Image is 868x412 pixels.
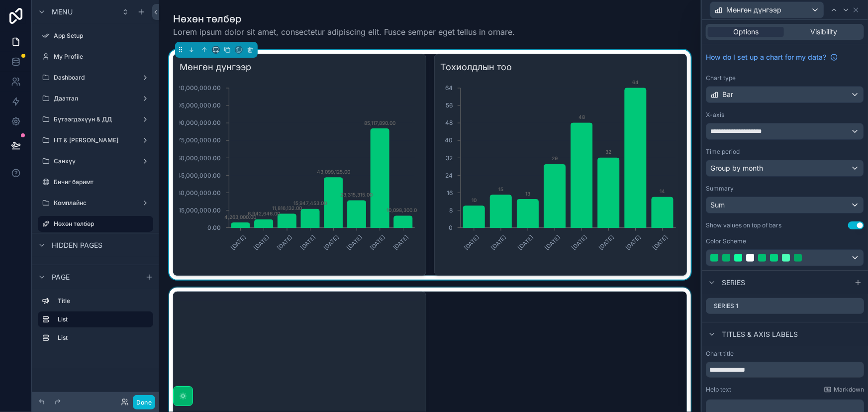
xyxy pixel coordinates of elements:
label: Time period [706,148,740,156]
tspan: 105,000,000.00 [175,102,221,109]
span: Мөнгөн дүнгээр [726,5,781,15]
a: Даатгал [38,91,153,106]
h3: Мөнгөн дүнгээр [180,60,420,74]
text: 11,816,132.00 [272,205,302,211]
label: Бичиг баримт [54,178,151,186]
tspan: 60,000,000.00 [177,154,221,162]
label: Бүтээгдэхүүн & ДД [54,115,137,123]
text: 29 [552,156,558,162]
span: Hidden pages [52,240,102,250]
a: Бүтээгдэхүүн & ДД [38,111,153,127]
text: 6,942,646.00 [248,210,280,216]
tspan: 32 [446,154,453,162]
text: [DATE] [253,233,271,251]
span: Visibility [811,27,838,37]
a: Комплайнс [38,195,153,211]
button: Sum [706,197,864,213]
text: 43,099,125.00 [317,169,350,175]
a: НТ & [PERSON_NAME] [38,132,153,148]
label: НТ & [PERSON_NAME] [54,136,137,144]
text: [DATE] [516,233,534,251]
text: 10,098,300.00 [386,207,420,213]
label: Даатгал [54,95,137,103]
tspan: 75,000,000.00 [178,137,221,144]
span: Group by month [710,163,763,173]
label: Title [58,297,149,305]
a: How do I set up a chart for my data? [706,52,838,62]
span: Series [722,278,745,288]
span: Page [52,272,70,282]
div: Show values on top of bars [706,221,781,229]
tspan: 16 [447,189,453,197]
label: Dashboard [54,74,137,82]
button: Group by month [706,160,864,177]
tspan: 120,000,000.00 [175,84,221,92]
text: [DATE] [489,233,507,251]
tspan: 56 [446,102,453,109]
label: App Setup [54,32,151,40]
div: scrollable content [32,289,159,356]
a: Dashboard [38,70,153,86]
span: Markdown [834,386,864,394]
text: 10 [471,197,476,203]
label: Нөхөн төлбөр [54,220,147,228]
label: Chart type [706,74,736,82]
a: App Setup [38,28,153,44]
tspan: 64 [445,84,453,92]
span: Options [733,27,759,37]
text: [DATE] [543,233,561,251]
span: Titles & Axis labels [722,329,798,339]
text: [DATE] [570,233,588,251]
text: [DATE] [229,233,247,251]
label: List [58,334,149,342]
text: [DATE] [299,233,317,251]
text: 15 [498,186,503,192]
span: Menu [52,7,73,17]
tspan: 30,000,000.00 [177,189,221,197]
a: My Profile [38,49,153,65]
text: 14 [660,188,665,194]
a: Бичиг баримт [38,174,153,190]
label: Комплайнс [54,199,137,207]
a: Markdown [824,386,864,394]
a: Санхүү [38,153,153,169]
span: How do I set up a chart for my data? [706,52,826,62]
label: Summary [706,185,734,193]
tspan: 0 [449,224,453,231]
text: [DATE] [597,233,615,251]
text: [DATE] [651,233,669,251]
text: 15,947,453.00 [293,200,327,206]
button: Done [133,395,155,410]
tspan: 48 [445,119,453,126]
span: Sum [710,200,725,210]
text: [DATE] [322,233,340,251]
tspan: 90,000,000.00 [177,119,221,126]
text: [DATE] [369,233,386,251]
tspan: 0.00 [207,224,221,231]
label: Series 1 [714,302,738,310]
a: Нөхөн төлбөр [38,216,153,232]
tspan: 8 [449,206,453,214]
tspan: 45,000,000.00 [177,172,221,179]
text: [DATE] [463,233,481,251]
text: 13 [525,191,530,197]
tspan: 15,000,000.00 [179,206,221,214]
label: Санхүү [54,157,137,165]
tspan: 40 [445,137,453,144]
text: 64 [632,79,639,85]
text: [DATE] [392,233,410,251]
text: 23,315,315.00 [341,192,373,198]
span: Bar [722,90,733,100]
button: Мөнгөн дүнгээр [710,1,824,18]
h3: Тохиолдлын тоо [441,60,681,74]
div: chart [441,78,681,269]
text: [DATE] [624,233,642,251]
div: chart [180,78,420,269]
text: 4,263,000.00 [225,214,257,220]
text: [DATE] [346,233,364,251]
text: [DATE] [276,233,294,251]
label: Help text [706,386,731,394]
label: List [58,315,145,323]
text: 85,117,890.00 [364,120,395,126]
text: 32 [605,149,611,155]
